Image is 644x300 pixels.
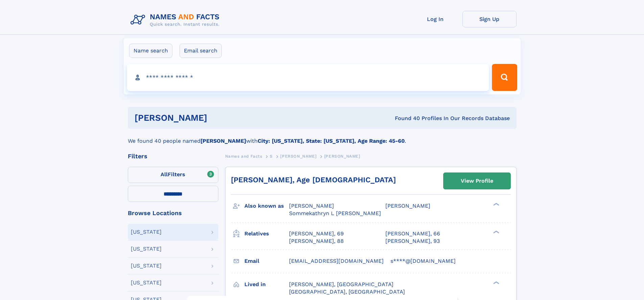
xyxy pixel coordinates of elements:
a: S [270,152,273,160]
span: [EMAIL_ADDRESS][DOMAIN_NAME] [289,258,384,264]
a: [PERSON_NAME], 66 [385,230,440,237]
div: Found 40 Profiles In Our Records Database [301,115,510,122]
h1: [PERSON_NAME] [135,114,301,122]
span: [PERSON_NAME] [324,154,360,159]
a: [PERSON_NAME] [280,152,316,160]
b: [PERSON_NAME] [200,138,246,144]
label: Name search [129,44,172,58]
a: [PERSON_NAME], Age [DEMOGRAPHIC_DATA] [231,176,396,184]
span: [PERSON_NAME] [280,154,316,159]
a: [PERSON_NAME], 93 [385,237,440,245]
span: [GEOGRAPHIC_DATA], [GEOGRAPHIC_DATA] [289,289,405,295]
a: [PERSON_NAME], 88 [289,237,344,245]
div: [US_STATE] [131,263,162,269]
a: Sign Up [462,11,517,27]
h3: Also known as [244,200,289,212]
div: [US_STATE] [131,280,162,285]
h3: Relatives [244,228,289,239]
div: We found 40 people named with . [128,129,517,145]
div: View Profile [461,173,493,189]
label: Filters [128,167,218,183]
button: Search Button [492,64,517,91]
div: Filters [128,153,218,159]
span: [PERSON_NAME], [GEOGRAPHIC_DATA] [289,281,393,287]
h3: Lived in [244,279,289,290]
div: ❯ [492,202,500,207]
span: Sommekathryn L [PERSON_NAME] [289,210,381,216]
img: Logo Names and Facts [128,11,225,29]
span: S [270,154,273,159]
input: search input [127,64,489,91]
a: Names and Facts [225,152,262,160]
div: ❯ [492,280,500,285]
span: [PERSON_NAME] [385,203,430,209]
label: Email search [180,44,222,58]
div: [US_STATE] [131,246,162,252]
a: Log In [408,11,462,27]
div: [US_STATE] [131,229,162,235]
a: [PERSON_NAME], 69 [289,230,344,237]
span: All [161,171,168,178]
a: View Profile [444,173,510,189]
div: ❯ [492,230,500,234]
h3: Email [244,255,289,267]
span: [PERSON_NAME] [289,203,334,209]
div: Browse Locations [128,210,218,216]
b: City: [US_STATE], State: [US_STATE], Age Range: 45-60 [258,138,405,144]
